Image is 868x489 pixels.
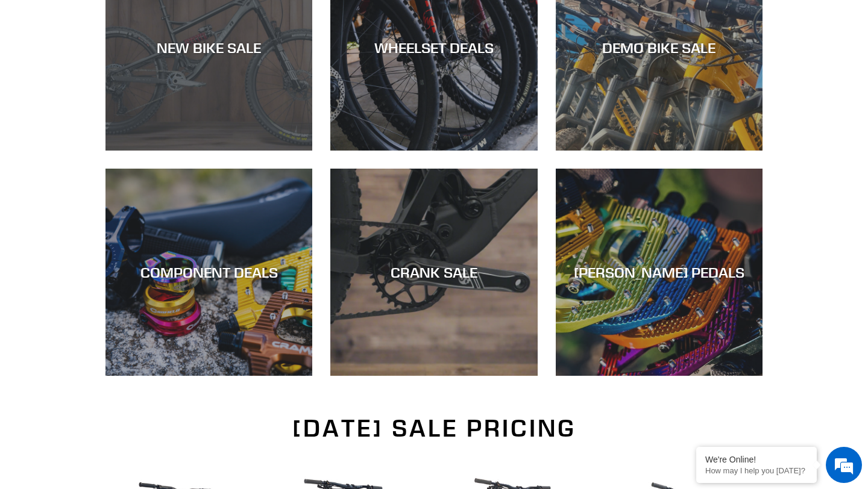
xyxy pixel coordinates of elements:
div: WHEELSET DEALS [330,39,537,56]
a: CRANK SALE [330,169,537,375]
div: COMPONENT DEALS [105,264,312,281]
div: DEMO BIKE SALE [556,39,763,56]
div: NEW BIKE SALE [105,39,312,56]
a: [PERSON_NAME] PEDALS [556,169,763,375]
h2: [DATE] SALE PRICING [105,414,763,443]
div: [PERSON_NAME] PEDALS [556,264,763,281]
p: How may I help you today? [705,466,808,475]
div: CRANK SALE [330,264,537,281]
div: We're Online! [705,455,808,464]
a: COMPONENT DEALS [105,169,312,375]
